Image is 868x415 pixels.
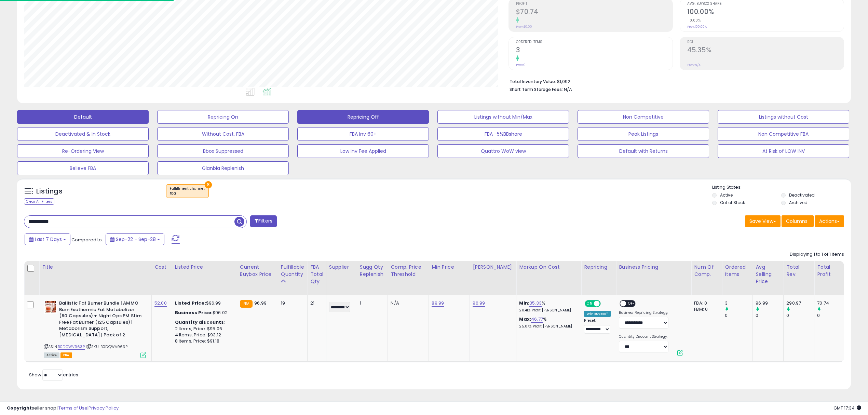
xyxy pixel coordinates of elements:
span: ON [586,301,594,307]
div: 19 [281,300,302,306]
button: Non Competitive [578,110,709,124]
div: % [519,316,576,329]
div: Markup on Cost [519,264,578,271]
a: 35.33 [529,300,542,307]
small: Prev: $0.00 [516,25,532,29]
button: Repricing On [157,110,289,124]
b: Ballistic Fat Burner Bundle | AMMO Burn Exothermic Fat Metabolizer (90 Capsules) + Night Ops PM S... [59,300,142,340]
div: Supplier [329,264,354,271]
div: Current Buybox Price [240,264,275,278]
th: CSV column name: cust_attr_1_Supplier [326,261,357,295]
button: Columns [782,215,814,227]
div: $96.99 [175,300,232,306]
img: 51FQEDDt7FL._SL40_.jpg [44,300,57,314]
button: Save View [745,215,781,227]
b: Business Price: [175,309,213,316]
div: Win BuyBox * [584,311,611,317]
div: Min Price [432,264,467,271]
span: Compared to: [71,237,103,243]
div: Comp. Price Threshold [391,264,426,278]
div: Business Pricing [619,264,688,271]
span: Profit [516,2,673,6]
div: 290.97 [786,300,814,306]
label: Active [720,192,733,198]
button: Non Competitive FBA [718,127,849,141]
button: FBA -5%BBshare [437,127,569,141]
small: Prev: 100.00% [687,25,707,29]
div: 0 [756,312,783,319]
button: Quattro WoW view [437,144,569,158]
div: Repricing [584,264,613,271]
span: Show: entries [29,372,78,378]
th: Please note that this number is a calculation based on your required days of coverage and your ve... [357,261,388,295]
a: Terms of Use [58,405,87,411]
button: Bbox Suppressed [157,144,289,158]
a: 52.00 [154,300,167,307]
span: | SKU: B0DQWV963P [86,344,127,349]
span: Last 7 Days [35,236,62,243]
button: Default with Returns [578,144,709,158]
button: Without Cost, FBA [157,127,289,141]
label: Quantity Discount Strategy: [619,334,668,339]
div: Ordered Items [725,264,750,278]
div: ASIN: [44,300,146,357]
button: Re-Ordering View [17,144,149,158]
div: 0 [786,312,814,319]
div: 4 Items, Price: $93.12 [175,332,232,338]
b: Max: [519,316,531,322]
button: At Risk of LOW INV [718,144,849,158]
b: Min: [519,300,529,306]
small: FBA [240,300,253,308]
span: Columns [786,218,808,225]
div: 2 Items, Price: $95.06 [175,326,232,332]
span: OFF [600,301,611,307]
span: Ordered Items [516,40,673,44]
span: All listings currently available for purchase on Amazon [44,352,59,358]
div: FBA Total Qty [310,264,323,285]
label: Out of Stock [720,200,745,205]
div: 96.99 [756,300,783,306]
div: N/A [391,300,423,306]
div: 21 [310,300,321,306]
label: Business Repricing Strategy: [619,310,668,315]
div: Num of Comp. [694,264,719,278]
div: : [175,319,232,325]
span: Fulfillment channel : [170,186,205,196]
label: Deactivated [789,192,815,198]
button: Listings without Min/Max [437,110,569,124]
div: 0 [817,312,845,319]
div: 8 Items, Price: $91.18 [175,338,232,344]
div: Total Profit [817,264,842,278]
button: Peak Listings [578,127,709,141]
h2: 45.35% [687,46,844,55]
small: Prev: N/A [687,63,701,67]
button: Glanbia Replenish [157,161,289,175]
button: Repricing Off [297,110,429,124]
div: Sugg Qty Replenish [360,264,385,278]
h5: Listings [36,187,63,196]
small: 0.00% [687,18,701,23]
div: FBM: 0 [694,306,717,312]
a: 89.99 [432,300,444,307]
button: Low Inv Fee Applied [297,144,429,158]
span: Sep-22 - Sep-28 [116,236,156,243]
div: seller snap | | [7,405,119,412]
button: Deactivated & In Stock [17,127,149,141]
div: Preset: [584,318,611,334]
div: $96.02 [175,310,232,316]
div: [PERSON_NAME] [473,264,513,271]
li: $1,092 [510,77,839,85]
div: Total Rev. [786,264,811,278]
th: The percentage added to the cost of goods (COGS) that forms the calculator for Min & Max prices. [516,261,581,295]
span: 2025-10-7 17:34 GMT [833,405,861,411]
span: 96.99 [254,300,267,306]
span: OFF [626,301,637,307]
h2: 100.00% [687,8,844,17]
div: Avg Selling Price [756,264,781,285]
button: Sep-22 - Sep-28 [106,233,164,245]
div: Clear All Filters [24,198,54,205]
p: Listing States: [712,184,851,191]
button: Listings without Cost [718,110,849,124]
button: Actions [815,215,844,227]
div: Displaying 1 to 1 of 1 items [790,251,844,258]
